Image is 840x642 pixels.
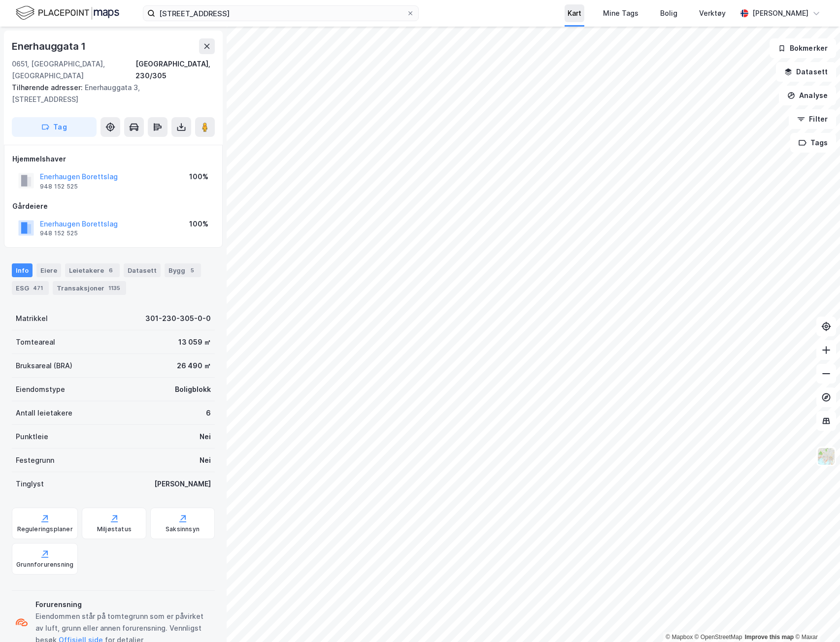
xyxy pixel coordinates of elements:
div: Bruksareal (BRA) [16,360,72,372]
div: 13 059 ㎡ [178,336,211,348]
div: Antall leietakere [16,407,72,419]
div: Grunnforurensning [16,561,73,569]
div: Matrikkel [16,313,48,324]
div: 100% [189,218,208,230]
button: Tags [790,133,836,153]
div: Leietakere [65,263,120,277]
div: 471 [31,283,45,293]
div: Transaksjoner [53,281,126,295]
div: Forurensning [35,599,211,610]
div: 0651, [GEOGRAPHIC_DATA], [GEOGRAPHIC_DATA] [12,58,135,82]
div: 6 [106,265,116,275]
div: 26 490 ㎡ [177,360,211,372]
div: Tomteareal [16,336,55,348]
div: Saksinnsyn [166,525,200,533]
div: Enerhauggata 1 [12,38,88,54]
div: 100% [189,171,208,183]
div: Kontrollprogram for chat [791,595,840,642]
div: Nei [200,431,211,443]
div: Miljøstatus [97,525,132,533]
div: Boligblokk [175,384,211,395]
div: [PERSON_NAME] [154,478,211,490]
button: Analyse [779,86,836,105]
div: Mine Tags [603,7,638,19]
div: Kart [568,7,581,19]
a: Mapbox [666,634,693,641]
div: Hjemmelshaver [12,153,214,165]
div: Bygg [165,263,201,277]
a: Improve this map [745,634,794,641]
div: Verktøy [699,7,726,19]
div: Tinglyst [16,478,44,490]
div: 6 [206,407,211,419]
span: Tilhørende adresser: [12,83,85,92]
div: Bolig [660,7,677,19]
div: Datasett [124,263,161,277]
div: 301-230-305-0-0 [145,313,211,324]
div: Enerhauggata 3, [STREET_ADDRESS] [12,82,207,105]
div: 948 152 525 [40,229,78,237]
iframe: Chat Widget [791,595,840,642]
div: Info [12,263,33,277]
input: Søk på adresse, matrikkel, gårdeiere, leietakere eller personer [155,6,406,21]
div: 5 [187,265,197,275]
div: 1135 [106,283,122,293]
div: [PERSON_NAME] [752,7,808,19]
div: Eiendomstype [16,384,65,395]
div: Reguleringsplaner [17,525,73,533]
div: Eiere [36,263,61,277]
div: Gårdeiere [12,200,214,212]
a: OpenStreetMap [695,634,742,641]
img: Z [817,447,836,466]
div: Punktleie [16,431,48,443]
button: Datasett [776,62,836,82]
button: Filter [789,109,836,129]
div: Nei [200,454,211,466]
button: Tag [12,117,97,137]
div: [GEOGRAPHIC_DATA], 230/305 [135,58,215,82]
button: Bokmerker [770,38,836,58]
img: logo.f888ab2527a4732fd821a326f86c7f29.svg [16,4,119,22]
div: 948 152 525 [40,183,78,191]
div: ESG [12,281,49,295]
div: Festegrunn [16,454,54,466]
